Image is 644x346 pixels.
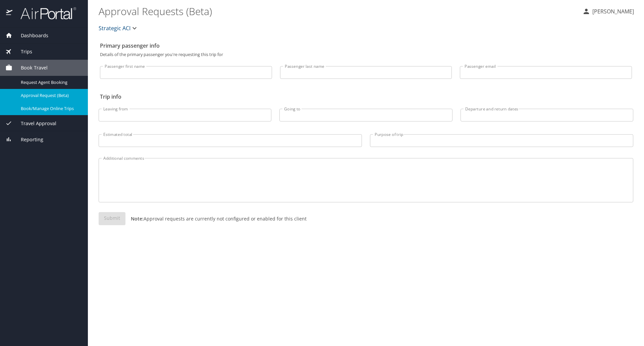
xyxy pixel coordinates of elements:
[100,91,632,102] h2: Trip info
[96,21,141,35] button: Strategic ACI
[12,32,48,39] span: Dashboards
[12,48,32,55] span: Trips
[21,105,80,112] span: Book/Manage Online Trips
[21,92,80,99] span: Approval Request (Beta)
[100,40,632,51] h2: Primary passenger info
[590,7,634,15] p: [PERSON_NAME]
[6,7,13,20] img: icon-airportal.png
[13,7,76,20] img: airportal-logo.png
[131,215,144,222] strong: Note:
[100,52,632,57] p: Details of the primary passenger you're requesting this trip for
[12,64,48,71] span: Book Travel
[580,5,637,17] button: [PERSON_NAME]
[125,215,307,222] p: Approval requests are currently not configured or enabled for this client
[12,120,56,127] span: Travel Approval
[12,136,43,143] span: Reporting
[99,1,577,21] h1: Approval Requests (Beta)
[99,23,130,33] span: Strategic ACI
[21,79,80,86] span: Request Agent Booking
